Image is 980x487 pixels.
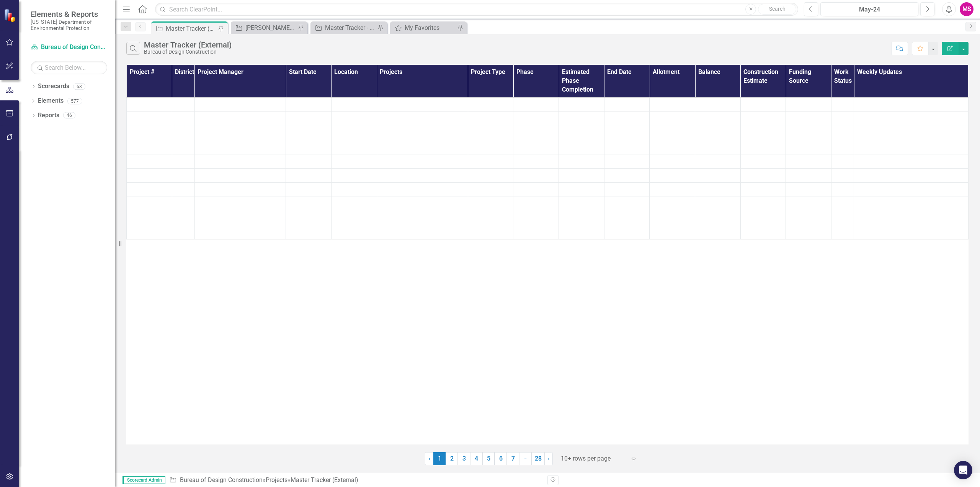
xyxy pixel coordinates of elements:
span: Elements & Reports [31,10,107,19]
div: 63 [73,83,85,90]
div: Bureau of Design Construction [144,49,232,55]
a: Scorecards [38,82,69,91]
a: 6 [495,452,507,465]
a: Elements [38,97,64,105]
input: Search ClearPoint... [155,3,798,16]
small: [US_STATE] Department of Environmental Protection [31,19,107,31]
button: MS [960,2,973,16]
div: Master Tracker - Current User [325,23,376,33]
img: ClearPoint Strategy [4,9,17,22]
div: » » [169,476,542,485]
div: 46 [63,112,75,119]
span: Scorecard Admin [122,476,165,484]
a: My Favorites [392,23,455,33]
div: 577 [67,98,82,104]
div: Master Tracker (External) [291,476,358,484]
a: [PERSON_NAME]'s Tracker [233,23,296,33]
div: Master Tracker (External) [166,24,216,33]
a: 3 [458,452,470,465]
div: [PERSON_NAME]'s Tracker [245,23,296,33]
a: Projects [266,476,287,484]
button: May-24 [820,2,918,16]
span: › [548,455,550,462]
div: Open Intercom Messenger [954,461,972,479]
a: 2 [446,452,458,465]
a: Reports [38,111,59,120]
span: 1 [433,452,446,465]
a: 4 [470,452,482,465]
div: Master Tracker (External) [144,41,232,49]
a: Master Tracker - Current User [312,23,376,33]
button: Search [758,4,796,15]
a: 5 [482,452,495,465]
div: May-24 [823,5,916,14]
a: 7 [507,452,519,465]
div: My Favorites [405,23,455,33]
span: Search [769,6,786,12]
a: Bureau of Design Construction [31,43,107,52]
a: Bureau of Design Construction [180,476,263,484]
span: ‹ [428,455,430,462]
input: Search Below... [31,61,107,74]
a: 28 [531,452,545,465]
